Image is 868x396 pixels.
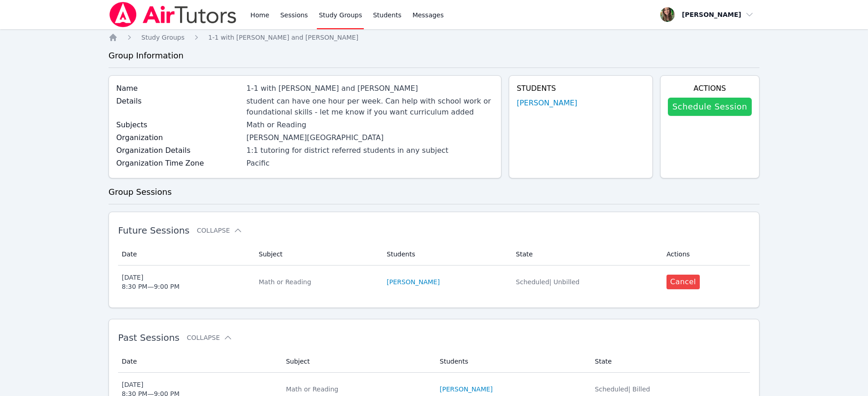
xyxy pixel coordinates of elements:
div: [DATE] 8:30 PM — 9:00 PM [122,273,180,291]
th: Students [434,350,589,373]
th: State [511,243,661,266]
label: Organization Details [116,145,241,156]
nav: Breadcrumb [108,33,759,42]
label: Organization [116,132,241,143]
a: Schedule Session [668,98,752,116]
th: Actions [661,243,750,266]
div: Math or Reading [286,385,429,394]
button: Collapse [187,333,232,342]
span: Future Sessions [118,225,190,236]
div: [PERSON_NAME][GEOGRAPHIC_DATA] [246,132,494,143]
a: [PERSON_NAME] [440,385,493,394]
span: 1-1 with [PERSON_NAME] and [PERSON_NAME] [208,34,358,41]
div: 1:1 tutoring for district referred students in any subject [246,145,494,156]
h3: Group Information [108,49,759,62]
span: Scheduled | Unbilled [516,278,580,286]
a: [PERSON_NAME] [517,98,577,109]
button: Cancel [666,275,700,289]
span: Study Groups [141,34,185,41]
button: Collapse [197,226,243,235]
th: Subject [280,350,434,373]
label: Name [116,83,241,94]
h4: Students [517,83,645,94]
span: Scheduled | Billed [595,386,650,393]
div: Pacific [246,158,494,169]
h4: Actions [668,83,752,94]
img: Air Tutors [108,2,238,27]
div: student can have one hour per week. Can help with school work or foundational skills - let me kno... [246,96,494,118]
div: Math or Reading [246,120,494,130]
th: Subject [253,243,382,266]
h3: Group Sessions [108,186,759,198]
div: Math or Reading [259,277,376,287]
th: Date [118,243,253,266]
tr: [DATE]8:30 PM—9:00 PMMath or Reading[PERSON_NAME]Scheduled| UnbilledCancel [118,266,750,298]
label: Details [116,96,241,107]
label: Organization Time Zone [116,158,241,169]
th: Students [381,243,510,266]
a: [PERSON_NAME] [387,277,439,287]
span: Past Sessions [118,332,180,343]
a: 1-1 with [PERSON_NAME] and [PERSON_NAME] [208,33,358,42]
span: Messages [413,10,444,20]
a: Study Groups [141,33,185,42]
label: Subjects [116,120,241,130]
th: State [589,350,750,373]
th: Date [118,350,280,373]
div: 1-1 with [PERSON_NAME] and [PERSON_NAME] [246,83,494,94]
